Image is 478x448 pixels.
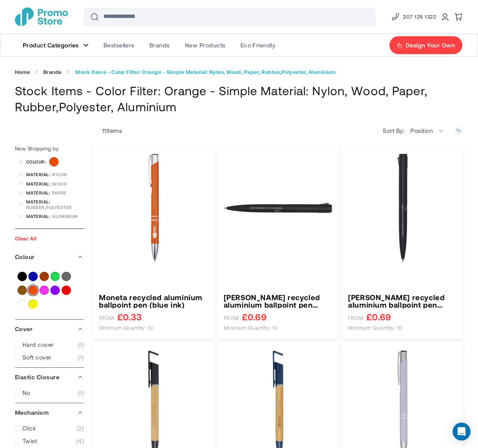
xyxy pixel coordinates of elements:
[103,41,134,49] span: Bestsellers
[233,34,283,56] a: Eco Friendly
[18,299,27,309] a: White
[15,235,36,242] a: Clear All
[43,69,62,75] a: Brands
[19,172,23,177] a: Remove Material Nylon
[366,312,391,321] span: £0.69
[177,34,233,56] a: New Products
[15,248,84,266] div: Colour
[26,199,52,204] span: Material
[26,205,84,210] div: Rubber,Polyester
[26,190,52,195] span: Material
[19,181,23,186] a: Remove Material Wood
[28,299,38,309] a: Yellow
[15,437,84,445] a: Twist 4
[40,272,49,281] a: Brown
[406,123,448,138] span: Position
[77,424,84,432] span: 2
[453,423,471,441] div: Open Intercom Messenger
[15,368,84,386] div: Elastic Closure
[391,12,436,21] a: Phone
[50,272,60,281] a: Green
[117,312,142,321] span: £0.33
[348,315,363,321] span: FROM
[224,153,333,262] img: Juana recycled aluminium ballpoint pen (blue ink)
[28,286,38,295] a: Orange
[240,41,276,49] span: Eco Friendly
[15,403,84,422] div: Mechanism
[76,437,84,445] span: 4
[15,145,59,152] span: Now Shopping by
[19,202,23,207] a: Remove Material Rubber,Polyester
[185,41,226,49] span: New Products
[78,341,84,348] span: 1
[242,312,267,321] span: £0.69
[348,153,457,262] img: Juana recycled aluminium ballpoint pen (black ink)
[22,341,54,348] span: Hard cover
[406,41,455,49] span: Design Your Own
[15,7,68,26] a: store logo
[142,34,177,56] a: Brands
[15,389,84,396] a: No 1
[19,160,23,164] a: Remove Colour Orange
[26,172,52,177] span: Material
[99,315,114,321] span: FROM
[99,324,153,331] span: Minimum quantity: 10
[52,190,84,195] div: Paper
[18,286,27,295] a: Natural
[23,41,79,49] span: Product Categories
[224,315,239,321] span: FROM
[15,34,96,56] a: Product Categories
[149,41,170,49] span: Brands
[224,293,333,308] a: Juana recycled aluminium ballpoint pen (blue ink)
[78,389,84,396] span: 1
[410,127,433,134] span: Position
[383,127,406,134] label: Sort By
[26,214,52,219] span: Material
[348,324,403,331] span: Minimum quantity: 10
[18,272,27,281] a: Black
[15,424,84,432] a: Click 2
[22,389,30,396] span: No
[22,437,37,445] span: Twist
[75,69,336,75] strong: Stock Items - Color Filter: Orange - Simple Material: Nylon, Wood, Paper, Rubber,Polyester, Alumi...
[52,172,84,177] div: Nylon
[389,36,463,55] a: Design Your Own
[224,324,278,331] span: Minimum quantity: 10
[62,272,71,281] a: Grey
[15,69,30,75] a: Home
[96,34,142,56] a: Bestsellers
[62,286,71,295] a: Red
[15,341,84,348] a: Hard cover 1
[99,153,208,262] img: Moneta recycled aluminium ballpoint pen (blue ink)
[99,293,208,308] a: Moneta recycled aluminium ballpoint pen (blue ink)
[78,354,84,361] span: 1
[102,127,106,134] span: 11
[403,12,436,21] span: 207 125 1322
[348,293,457,308] h3: [PERSON_NAME] recycled aluminium ballpoint pen (black ink)
[15,354,84,361] a: Soft cover 1
[93,127,122,134] p: Items
[40,286,49,295] a: Pink
[26,181,52,186] span: Material
[86,8,103,26] button: Search
[15,320,84,338] div: Cover
[28,272,38,281] a: Blue
[22,354,52,361] span: Soft cover
[26,159,48,164] span: Colour
[15,7,68,26] img: Promotional Merchandise
[52,214,84,219] div: Aluminium
[50,286,60,295] a: Purple
[22,424,36,432] span: Click
[454,126,463,135] a: Set Descending Direction
[15,83,463,115] h1: Stock Items - Color Filter: Orange - Simple Material: Nylon, Wood, Paper, Rubber,Polyester, Alumi...
[52,181,84,186] div: Wood
[19,214,23,218] a: Remove Material Aluminium
[19,190,23,195] a: Remove Material Paper
[224,293,333,308] h3: [PERSON_NAME] recycled aluminium ballpoint pen (blue ink)
[348,293,457,308] a: Juana recycled aluminium ballpoint pen (black ink)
